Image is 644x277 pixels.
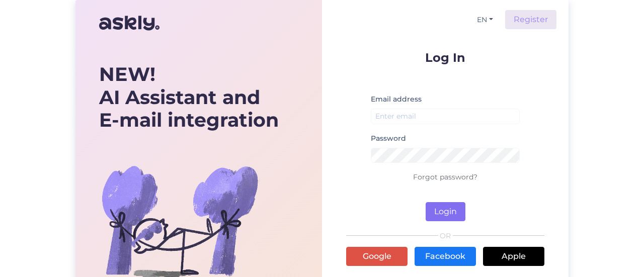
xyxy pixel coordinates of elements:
[438,232,453,239] span: OR
[426,202,465,221] button: Login
[473,13,497,27] button: EN
[99,11,159,35] img: Askly
[413,172,477,181] a: Forgot password?
[371,133,406,144] label: Password
[346,247,408,266] a: Google
[346,51,544,64] p: Log In
[99,63,279,132] div: AI Assistant and E-mail integration
[415,247,476,266] a: Facebook
[99,62,155,86] b: NEW!
[371,109,520,124] input: Enter email
[505,10,556,29] a: Register
[371,94,422,105] label: Email address
[483,247,544,266] a: Apple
